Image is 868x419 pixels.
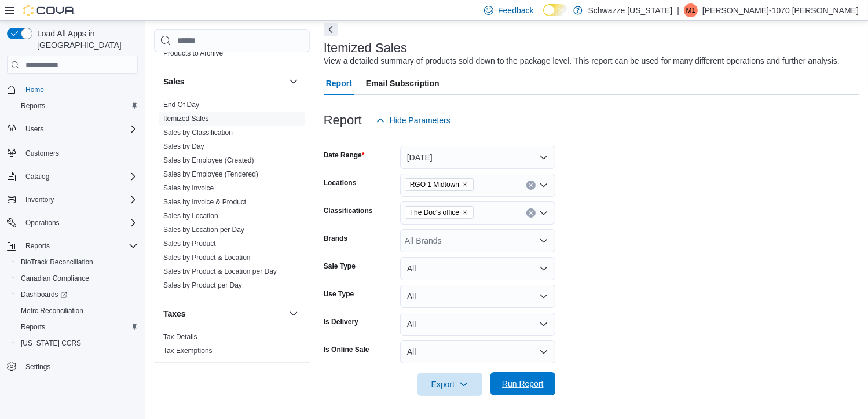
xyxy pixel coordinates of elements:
[490,372,555,395] button: Run Report
[21,193,58,207] button: Inventory
[2,168,142,185] button: Catalog
[2,81,142,98] button: Home
[684,3,698,17] div: Monica-1070 Becerra
[16,320,50,334] a: Reports
[163,114,209,123] span: Itemized Sales
[400,146,555,169] button: [DATE]
[12,286,142,303] a: Dashboards
[539,208,548,218] button: Open list of options
[154,330,310,362] div: Taxes
[163,170,258,179] span: Sales by Employee (Tendered)
[163,281,242,290] span: Sales by Product per Day
[16,271,94,285] a: Canadian Compliance
[7,76,138,405] nav: Complex example
[163,128,233,137] span: Sales by Classification
[539,181,548,190] button: Open list of options
[21,170,138,183] span: Catalog
[25,124,43,134] span: Users
[324,55,840,67] div: View a detailed summary of products sold down to the package level. This report can be used for m...
[410,207,459,218] span: The Doc's office
[702,3,859,17] p: [PERSON_NAME]-1070 [PERSON_NAME]
[21,216,64,230] button: Operations
[498,5,533,16] span: Feedback
[21,83,49,97] a: Home
[16,336,138,350] span: Washington CCRS
[163,253,251,262] a: Sales by Product & Location
[424,373,475,396] span: Export
[21,322,45,332] span: Reports
[686,3,696,17] span: M1
[25,218,60,227] span: Operations
[23,5,75,16] img: Cova
[366,72,440,95] span: Email Subscription
[16,336,86,350] a: [US_STATE] CCRS
[287,307,301,321] button: Taxes
[32,28,138,51] span: Load All Apps in [GEOGRAPHIC_DATA]
[324,23,338,36] button: Next
[21,306,83,315] span: Metrc Reconciliation
[25,362,50,372] span: Settings
[163,347,213,355] a: Tax Exemptions
[21,101,45,111] span: Reports
[543,4,567,16] input: Dark Mode
[163,239,216,248] span: Sales by Product
[12,98,142,114] button: Reports
[163,212,218,220] a: Sales by Location
[324,345,369,354] label: Is Online Sale
[324,178,357,188] label: Locations
[163,333,197,341] a: Tax Details
[163,332,197,341] span: Tax Details
[25,172,49,181] span: Catalog
[16,304,138,318] span: Metrc Reconciliation
[287,75,301,89] button: Sales
[163,226,244,234] a: Sales by Location per Day
[539,236,548,245] button: Open list of options
[462,209,468,216] button: Remove The Doc's office from selection in this group
[21,339,81,348] span: [US_STATE] CCRS
[324,289,354,299] label: Use Type
[21,360,55,374] a: Settings
[163,101,199,109] a: End Of Day
[21,258,93,267] span: BioTrack Reconciliation
[12,335,142,351] button: [US_STATE] CCRS
[163,184,214,192] a: Sales by Invoice
[21,82,138,97] span: Home
[400,257,555,280] button: All
[16,99,138,113] span: Reports
[410,179,459,190] span: RGO 1 Midtown
[25,149,59,158] span: Customers
[12,270,142,286] button: Canadian Compliance
[16,304,88,318] a: Metrc Reconciliation
[163,100,199,109] span: End Of Day
[677,3,679,17] p: |
[400,285,555,308] button: All
[163,198,246,206] a: Sales by Invoice & Product
[588,3,673,17] p: Schwazze [US_STATE]
[324,317,358,326] label: Is Delivery
[163,76,284,87] button: Sales
[163,281,242,289] a: Sales by Product per Day
[163,308,284,319] button: Taxes
[21,359,138,374] span: Settings
[163,76,185,87] h3: Sales
[543,16,544,17] span: Dark Mode
[324,150,365,160] label: Date Range
[21,239,54,253] button: Reports
[163,267,277,276] span: Sales by Product & Location per Day
[16,271,138,285] span: Canadian Compliance
[16,320,138,334] span: Reports
[154,98,310,297] div: Sales
[21,216,138,230] span: Operations
[163,142,204,151] span: Sales by Day
[163,170,258,178] a: Sales by Employee (Tendered)
[2,121,142,137] button: Users
[21,145,138,160] span: Customers
[163,49,223,58] span: Products to Archive
[21,122,138,136] span: Users
[400,340,555,363] button: All
[526,181,536,190] button: Clear input
[21,239,138,253] span: Reports
[2,215,142,231] button: Operations
[163,128,233,137] a: Sales by Classification
[417,373,482,396] button: Export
